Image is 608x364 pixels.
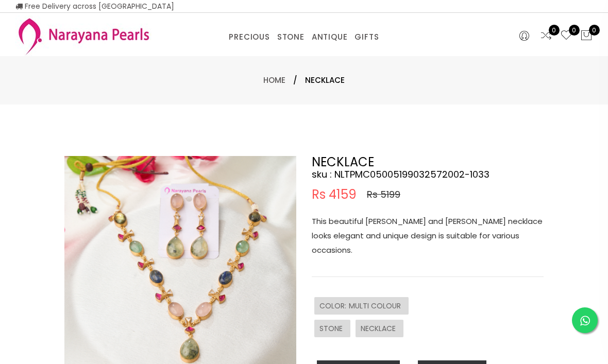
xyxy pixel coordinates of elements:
[312,188,357,201] span: Rs 4159
[549,25,560,36] span: 0
[569,25,580,36] span: 0
[319,301,349,311] span: COLOR :
[312,156,544,168] h2: NECKLACE
[580,29,593,43] button: 0
[540,29,552,43] a: 0
[312,168,544,181] h4: sku : NLTPMC05005199032572002-1033
[319,323,345,334] span: STONE
[312,214,544,257] p: This beautiful [PERSON_NAME] and [PERSON_NAME] necklace looks elegant and unique design is suitab...
[367,188,400,201] span: Rs 5199
[229,29,269,45] a: PRECIOUS
[349,301,403,311] span: MULTI COLOUR
[589,25,600,36] span: 0
[361,323,398,334] span: NECKLACE
[15,1,174,11] span: Free Delivery across [GEOGRAPHIC_DATA]
[354,29,379,45] a: GIFTS
[312,29,348,45] a: ANTIQUE
[293,74,297,86] span: /
[277,29,305,45] a: STONE
[263,75,285,85] a: Home
[560,29,572,43] a: 0
[305,74,345,86] span: NECKLACE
